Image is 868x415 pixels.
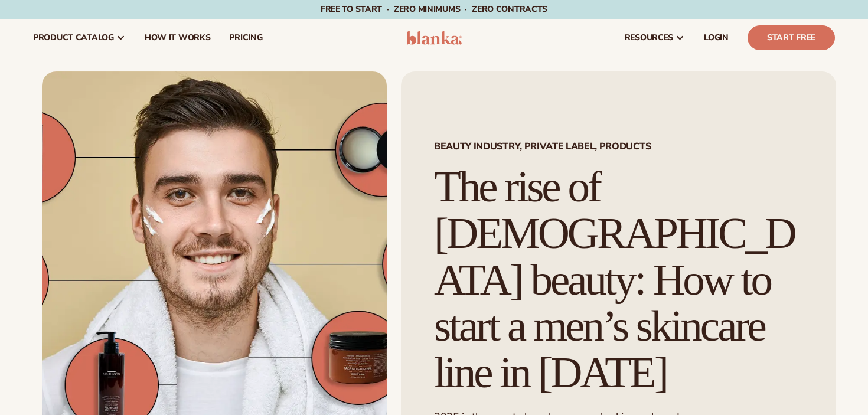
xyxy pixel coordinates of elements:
[220,19,272,57] a: pricing
[434,164,803,396] h1: The rise of [DEMOGRAPHIC_DATA] beauty: How to start a men’s skincare line in [DATE]
[434,142,803,151] span: BEAUTY INDUSTRY, PRIVATE LABEL, PRODUCTS
[625,33,673,43] span: resources
[748,25,835,50] a: Start Free
[33,33,114,43] span: product catalog
[145,33,211,43] span: How It Works
[135,19,220,57] a: How It Works
[321,4,547,15] span: Free to start · ZERO minimums · ZERO contracts
[24,19,135,57] a: product catalog
[229,33,262,43] span: pricing
[615,19,694,57] a: resources
[406,31,462,45] img: logo
[694,19,738,57] a: LOGIN
[704,33,729,43] span: LOGIN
